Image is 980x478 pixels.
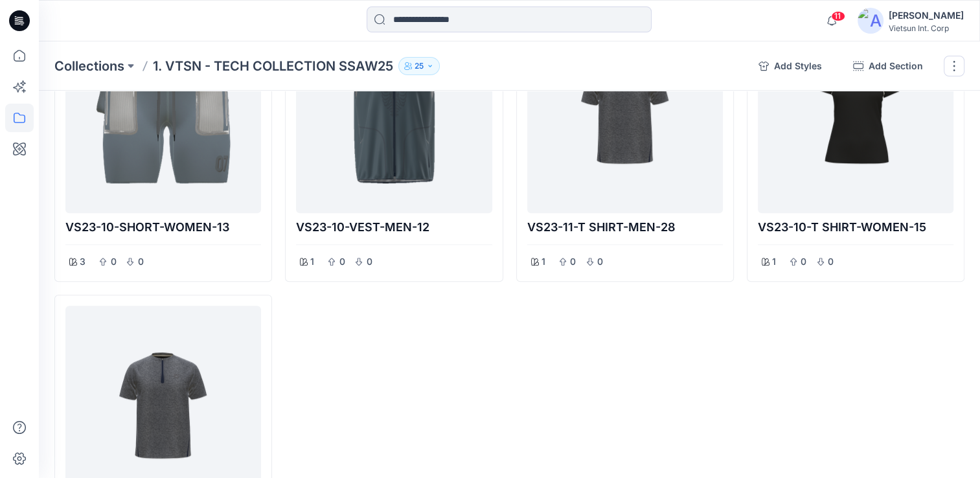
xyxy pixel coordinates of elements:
[54,57,124,75] a: Collections
[827,254,835,269] p: 0
[310,254,314,269] p: 1
[843,56,933,76] button: Add Section
[772,254,776,269] p: 1
[831,11,845,21] span: 11
[800,254,808,269] p: 0
[758,218,953,236] p: VS23-10-T SHIRT-WOMEN-15
[137,254,144,269] p: 0
[748,56,832,76] button: Add Styles
[889,23,964,33] div: Vietsun Int. Corp
[153,57,393,75] p: 1. VTSN - TECH COLLECTION SSAW25
[597,254,604,269] p: 0
[338,254,346,269] p: 0
[541,254,545,269] p: 1
[889,8,964,23] div: [PERSON_NAME]
[80,254,85,269] p: 3
[296,218,492,236] p: VS23-10-VEST-MEN-12
[398,57,440,75] button: 25
[65,218,261,236] p: VS23-10-SHORT-WOMEN-13
[109,254,117,269] p: 0
[415,59,424,73] p: 25
[365,254,373,269] p: 0
[527,218,723,236] p: VS23-11-T SHIRT-MEN-28
[858,8,883,34] img: avatar
[569,254,577,269] p: 0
